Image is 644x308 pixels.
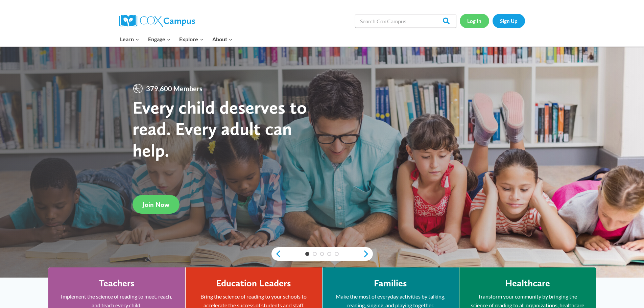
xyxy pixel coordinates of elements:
a: 1 [305,252,309,256]
a: Join Now [133,195,180,214]
input: Search Cox Campus [355,14,456,28]
a: 5 [335,252,339,256]
a: next [363,250,373,258]
img: Cox Campus [119,15,195,27]
strong: Every child deserves to read. Every adult can help. [133,96,307,161]
h4: Teachers [99,278,135,289]
h4: Families [374,278,407,289]
a: 2 [313,252,317,256]
a: 3 [320,252,324,256]
button: Child menu of Engage [144,32,175,46]
nav: Primary Navigation [116,32,237,46]
div: content slider buttons [271,247,373,261]
h4: Education Leaders [216,278,291,289]
a: previous [271,250,282,258]
a: Sign Up [493,14,525,28]
a: 4 [327,252,331,256]
button: Child menu of About [208,32,237,46]
a: Log In [460,14,489,28]
h4: Healthcare [505,278,550,289]
button: Child menu of Learn [116,32,144,46]
button: Child menu of Explore [175,32,208,46]
nav: Secondary Navigation [460,14,525,28]
span: Join Now [143,200,169,209]
span: 379,600 Members [143,83,205,94]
